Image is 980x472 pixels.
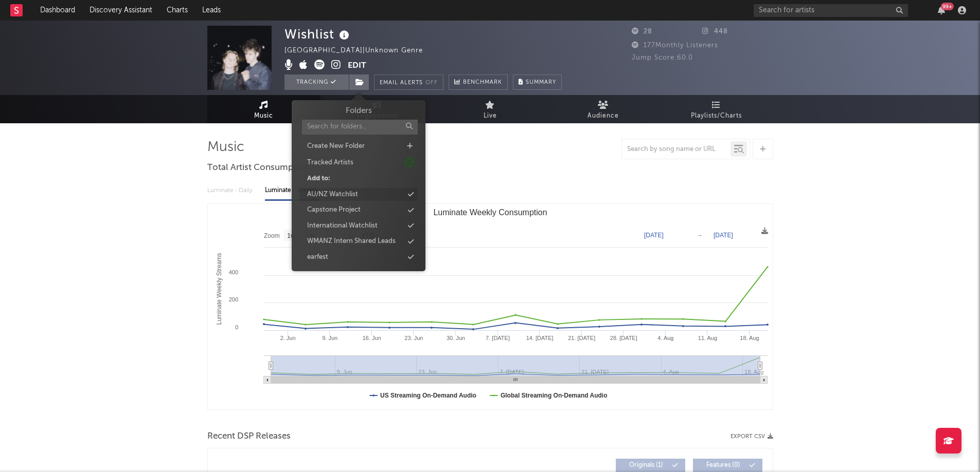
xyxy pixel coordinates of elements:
div: AU/NZ Watchlist [307,190,358,200]
div: Add to: [307,174,330,184]
text: 200 [228,296,238,303]
span: 448 [702,28,728,35]
div: [GEOGRAPHIC_DATA] | Unknown Genre [284,45,435,57]
input: Search for artists [754,4,908,17]
text: 0 [235,324,238,330]
span: Total Artist Consumption [207,162,309,174]
button: Email AlertsOff [374,74,443,90]
text: → [697,232,703,239]
button: Features(0) [693,459,762,472]
text: 30. Jun [446,335,465,341]
text: 2. Jun [280,335,295,341]
div: Create New Folder [307,141,365,152]
a: Playlists/Charts [660,95,773,123]
span: Recent DSP Releases [207,430,291,443]
span: Summary [526,80,556,85]
text: 14. [DATE] [526,335,553,341]
text: 7. [DATE] [486,335,510,341]
svg: Luminate Weekly Consumption [208,204,773,409]
div: 99 + [941,3,954,10]
input: Search by song name or URL [622,145,730,154]
span: Music [254,110,273,122]
text: 18. Aug [740,335,759,341]
a: Engagement [320,95,434,123]
em: Off [425,80,438,86]
button: Originals(1) [616,459,685,472]
text: [DATE] [714,232,733,239]
div: WMANZ Intern Shared Leads [307,236,396,247]
text: 4. Aug [657,335,673,341]
a: Audience [547,95,660,123]
span: Live [484,110,497,122]
text: 28. [DATE] [610,335,637,341]
button: Tracking [284,74,349,90]
text: 23. Jun [404,335,423,341]
span: Originals ( 1 ) [622,462,670,468]
button: 99+ [938,6,945,14]
a: Music [207,95,320,123]
div: Wishlist [284,26,352,43]
span: 28 [632,28,652,35]
text: 400 [228,269,238,275]
text: 9. Jun [322,335,337,341]
text: 1w [287,232,295,239]
text: Global Streaming On-Demand Audio [500,392,607,399]
text: Zoom [264,232,280,239]
span: 177 Monthly Listeners [632,42,718,49]
span: Jump Score: 60.0 [632,54,693,61]
text: Luminate Weekly Streams [216,253,223,325]
h3: Folders [346,105,372,117]
span: Audience [587,110,619,122]
text: 18. Aug [744,369,763,375]
text: Luminate Weekly Consumption [433,208,547,217]
div: Tracked Artists [307,158,353,168]
text: [DATE] [644,232,664,239]
a: Benchmark [449,74,508,90]
span: Playlists/Charts [691,110,742,122]
span: Benchmark [463,77,502,89]
div: Capstone Project [307,205,361,215]
a: Live [434,95,547,123]
div: earfest [307,252,328,262]
text: US Streaming On-Demand Audio [380,392,476,399]
div: International Watchlist [307,221,378,231]
button: Export CSV [730,433,773,440]
text: 16. Jun [362,335,381,341]
button: Summary [513,74,562,90]
input: Search for folders... [302,120,418,135]
text: 11. Aug [698,335,717,341]
text: 21. [DATE] [568,335,595,341]
span: Features ( 0 ) [700,462,747,468]
button: Edit [348,60,366,72]
div: Luminate - Weekly [265,182,319,199]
